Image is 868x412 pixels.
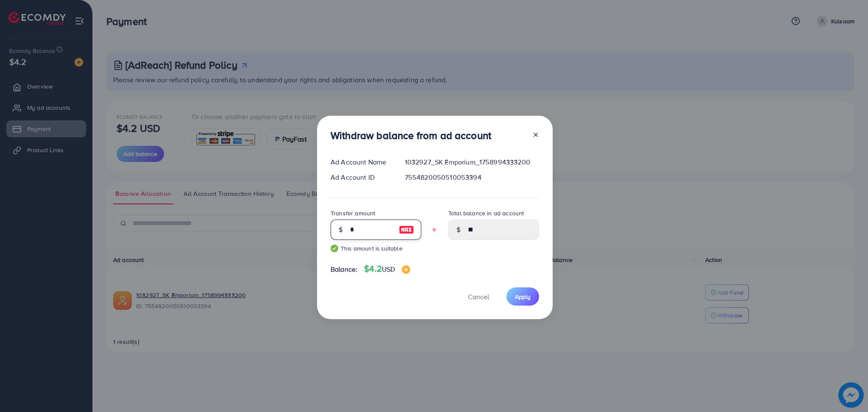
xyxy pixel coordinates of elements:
span: USD [382,264,395,274]
img: guide [331,245,338,252]
button: Apply [506,287,539,306]
div: 1032927_SK Emporium_1758994333200 [398,157,546,167]
label: Total balance in ad account [448,209,524,217]
small: This amount is suitable [331,244,421,253]
label: Transfer amount [331,209,375,217]
span: Balance: [331,264,357,274]
span: Apply [515,292,531,301]
h4: $4.2 [364,264,410,274]
span: Cancel [468,292,489,301]
img: image [402,265,410,274]
img: image [399,225,414,235]
div: 7554820050510053394 [398,173,546,182]
div: Ad Account ID [324,173,398,182]
div: Ad Account Name [324,157,398,167]
h3: Withdraw balance from ad account [331,129,491,142]
button: Cancel [457,287,500,306]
